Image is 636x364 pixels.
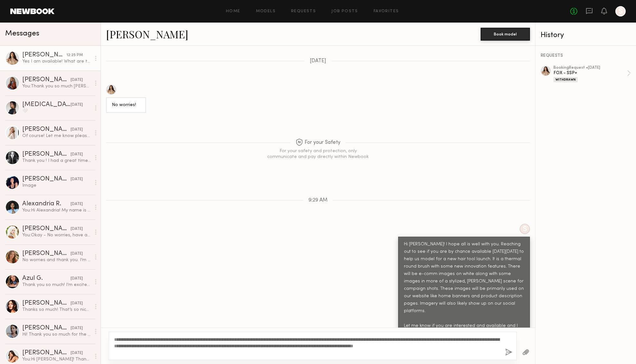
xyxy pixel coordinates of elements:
[22,158,91,164] div: Thank you ! I had a great time with you as well :) can’t wait to see !
[22,108,91,114] div: 🤍
[71,251,83,257] div: [DATE]
[404,241,524,337] div: Hi [PERSON_NAME]! I hope all is well with you. Reaching out to see if you are by chance available...
[22,300,71,307] div: [PERSON_NAME]
[5,30,39,37] span: Messages
[71,226,83,232] div: [DATE]
[256,9,276,14] a: Models
[22,77,71,83] div: [PERSON_NAME]
[553,77,578,82] div: Withdrawn
[22,325,71,331] div: [PERSON_NAME]
[331,9,358,14] a: Job Posts
[71,152,83,158] div: [DATE]
[553,70,627,76] div: FOX - SSP+
[267,148,370,160] div: For your safety and protection, only communicate and pay directly within Newbook
[22,126,71,133] div: [PERSON_NAME]
[66,52,83,58] div: 12:25 PM
[22,133,91,139] div: Of course! Let me know please 🙏🏼
[106,27,188,41] a: [PERSON_NAME]
[291,9,316,14] a: Requests
[112,102,140,109] div: No worries!
[22,102,71,108] div: [MEDICAL_DATA][PERSON_NAME]
[296,139,340,147] span: For your Safety
[22,52,66,58] div: [PERSON_NAME]
[22,151,71,158] div: [PERSON_NAME]
[374,9,399,14] a: Favorites
[71,176,83,182] div: [DATE]
[481,28,530,41] button: Book model
[481,31,530,36] a: Book model
[308,198,328,203] span: 9:29 AM
[71,350,83,356] div: [DATE]
[22,207,91,213] div: You: Hi Alexandria! My name is [PERSON_NAME], reaching out from [GEOGRAPHIC_DATA], an LA based ha...
[22,350,71,356] div: [PERSON_NAME]
[71,201,83,207] div: [DATE]
[22,282,91,288] div: Thank you so much! I’m excited to look through them :)
[22,275,71,282] div: Azul G.
[22,83,91,89] div: You: Thank you so much [PERSON_NAME]! We cannot wait to work with you again :)
[541,54,631,58] div: REQUESTS
[22,331,91,338] div: Hi! Thank you so much for the update, I hope the shoot goes well! and of course, I’m definitely o...
[553,66,631,82] a: bookingRequest •[DATE]FOX - SSP+Withdrawn
[71,77,83,83] div: [DATE]
[71,276,83,282] div: [DATE]
[22,232,91,238] div: You: Okay - No worries, have a great rest of your week!
[22,58,91,64] div: Yes I am available! What are the hours and rate!
[22,356,91,362] div: You: Hi [PERSON_NAME]! Thank you for your response. We ultimately decided on some other talent, B...
[71,127,83,133] div: [DATE]
[226,9,240,14] a: Home
[22,201,71,207] div: Alexandria R.
[615,6,626,16] a: S
[22,176,71,182] div: [PERSON_NAME]
[71,325,83,331] div: [DATE]
[22,182,91,189] div: Image
[22,257,91,263] div: No worries and thank you. I’m so glad you all love the content - It came out great!
[71,102,83,108] div: [DATE]
[541,32,631,39] div: History
[553,66,627,70] div: booking Request • [DATE]
[22,251,71,257] div: [PERSON_NAME]
[71,300,83,307] div: [DATE]
[22,307,91,313] div: Thanks so much! That’s so nice of you guys. Everything looks amazing!
[310,58,326,64] span: [DATE]
[22,226,71,232] div: [PERSON_NAME]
